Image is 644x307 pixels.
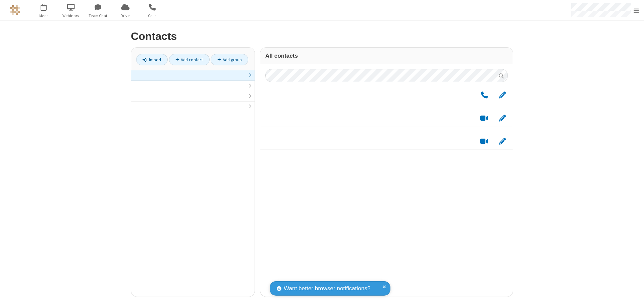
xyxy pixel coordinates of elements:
button: Edit [496,137,509,145]
span: Meet [31,13,56,19]
button: Start a video meeting [478,137,491,145]
img: QA Selenium DO NOT DELETE OR CHANGE [10,5,20,15]
h3: All contacts [265,53,508,59]
a: Import [136,54,168,65]
span: Webinars [58,13,84,19]
button: Call by phone [478,91,491,99]
a: Add contact [169,54,210,65]
a: Add group [211,54,248,65]
span: Want better browser notifications? [284,284,370,293]
span: Team Chat [86,13,111,19]
button: Edit [496,91,509,99]
div: grid [260,87,513,297]
button: Edit [496,114,509,122]
span: Calls [140,13,165,19]
span: Drive [113,13,138,19]
button: Start a video meeting [478,114,491,122]
h2: Contacts [131,30,513,42]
